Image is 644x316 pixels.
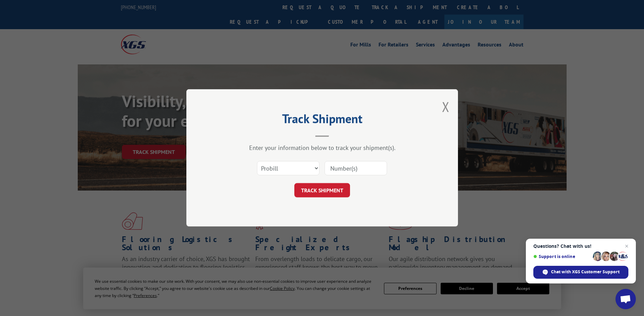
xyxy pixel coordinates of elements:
[533,243,628,249] span: Questions? Chat with us!
[551,269,620,275] span: Chat with XGS Customer Support
[220,114,424,127] h2: Track Shipment
[325,161,387,176] input: Number(s)
[615,289,636,309] div: Open chat
[294,183,350,198] button: TRACK SHIPMENT
[220,144,424,152] div: Enter your information below to track your shipment(s).
[623,242,631,250] span: Close chat
[533,266,628,279] div: Chat with XGS Customer Support
[533,254,590,259] span: Support is online
[442,98,449,116] button: Close modal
